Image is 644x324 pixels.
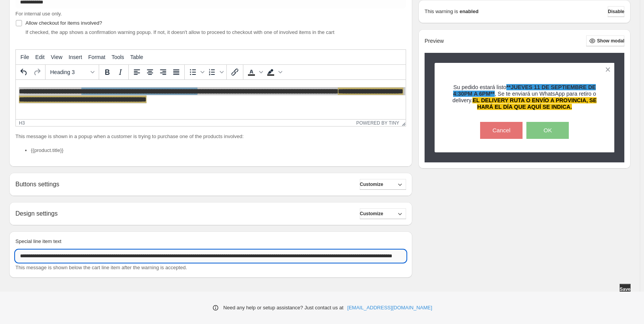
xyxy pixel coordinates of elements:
[15,210,57,217] h2: Design settings
[448,84,601,111] h3: Su pedido estará listo , Se te enviará un WhatsApp para retiro o delivery.
[101,66,114,79] button: Bold
[425,8,458,15] p: This warning is
[264,66,283,79] div: Background color
[480,122,523,139] button: Cancel
[347,304,432,312] a: [EMAIL_ADDRESS][DOMAIN_NAME]
[157,66,170,79] button: Align right
[206,66,225,79] div: Numbered list
[130,54,143,60] span: Table
[35,54,45,60] span: Edit
[608,6,624,17] button: Disable
[15,181,59,188] h2: Buttons settings
[360,179,406,190] button: Customize
[586,35,624,46] button: Show modal
[69,54,82,60] span: Insert
[30,66,44,79] button: Redo
[15,11,62,17] span: For internal use only.
[620,286,631,292] span: Save
[143,66,157,79] button: Align center
[356,120,400,126] a: Powered by Tiny
[88,54,105,60] span: Format
[51,54,62,60] span: View
[20,54,29,60] span: File
[360,208,406,219] button: Customize
[17,66,30,79] button: Undo
[620,284,631,295] button: Save
[245,66,264,79] div: Text color
[25,29,334,35] span: If checked, the app shows a confirmation warning popup. If not, it doesn't allow to proceed to ch...
[15,265,187,270] span: This message is shown below the cart line item after the warning is accepted.
[19,120,25,126] div: h3
[360,211,383,217] span: Customize
[608,8,624,15] span: Disable
[111,54,124,60] span: Tools
[15,133,406,140] p: This message is shown in a popup when a customer is trying to purchase one of the products involved:
[186,66,206,79] div: Bullet list
[597,38,624,44] span: Show modal
[360,181,383,187] span: Customize
[15,238,61,244] span: Special line item text
[399,120,406,126] div: Resize
[425,38,444,44] h2: Preview
[31,147,406,154] li: {{product.title}}
[16,80,406,119] iframe: Rich Text Area
[228,66,241,79] button: Insert/edit link
[25,20,102,26] span: Allow checkout for items involved?
[526,122,569,139] button: OK
[130,66,143,79] button: Align left
[453,84,596,97] strong: **JUEVES 11 DE SEPTIEMBRE DE 4:30PM A 6PM**
[472,97,597,110] span: EL DELIVERY RUTA O ENVÍO A PROVINCIA, SE HARÁ EL DÍA QUE AQUÍ SE INDICA.
[460,8,479,15] strong: enabled
[170,66,183,79] button: Justify
[114,66,127,79] button: Italic
[47,66,97,79] button: Formats
[50,69,88,75] span: Heading 3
